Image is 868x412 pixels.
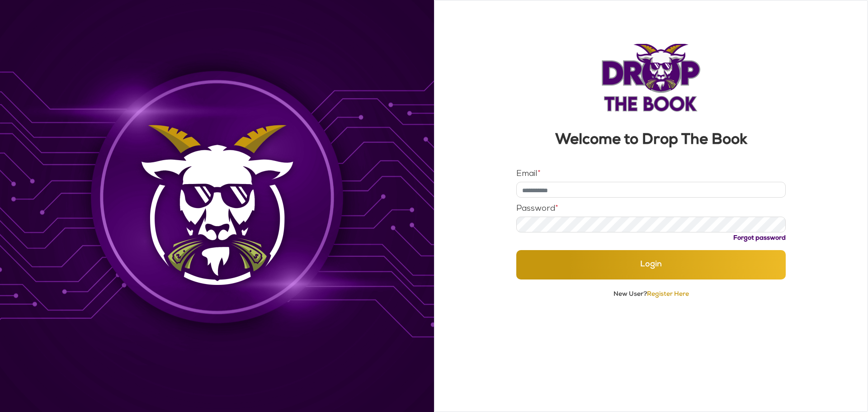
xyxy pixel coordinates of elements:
[516,170,541,178] label: Email
[647,291,689,298] a: Register Here
[601,44,701,112] img: Logo
[733,235,786,242] a: Forgot password
[516,290,786,299] p: New User?
[516,250,786,279] button: Login
[516,133,786,148] h3: Welcome to Drop The Book
[516,205,558,213] label: Password
[131,116,303,296] img: Background Image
